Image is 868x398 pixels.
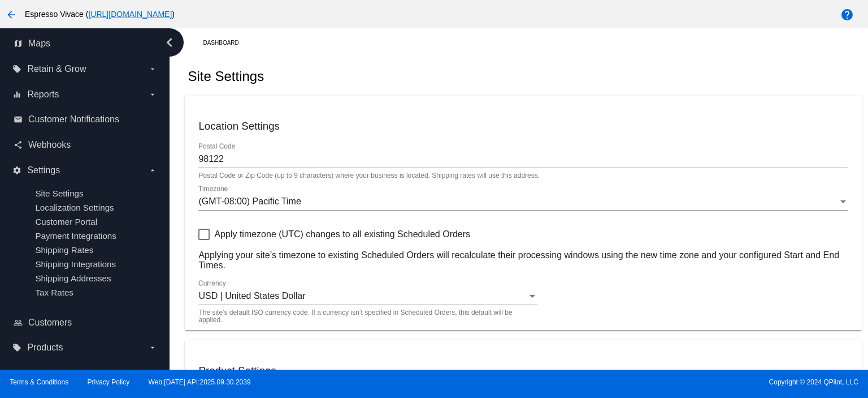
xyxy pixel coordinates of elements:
[35,203,114,212] a: Localization Settings
[198,291,537,301] mat-select: Currency
[88,10,172,19] a: [URL][DOMAIN_NAME]
[198,365,848,377] h3: Product Settings
[35,273,111,283] a: Shipping Addresses
[27,89,59,100] span: Reports
[12,65,21,74] i: local_offer
[27,343,63,353] span: Products
[35,231,116,241] a: Payment Integrations
[88,378,130,386] a: Privacy Policy
[198,196,848,207] mat-select: Timezone
[188,69,264,84] h2: Site Settings
[35,259,116,269] a: Shipping Integrations
[203,34,249,52] a: Dashboard
[27,165,60,176] span: Settings
[444,378,858,386] span: Copyright © 2024 QPilot, LLC
[28,38,50,49] span: Maps
[10,378,68,386] a: Terms & Conditions
[148,166,157,175] i: arrow_drop_down
[198,120,848,132] h3: Location Settings
[28,114,119,125] span: Customer Notifications
[14,115,23,124] i: email
[35,217,97,226] a: Customer Portal
[198,309,531,324] mat-hint: The site's default ISO currency code. If a currency isn’t specified in Scheduled Orders, this def...
[14,110,157,129] a: email Customer Notifications
[14,140,23,149] i: share
[148,343,157,352] i: arrow_drop_down
[198,291,305,301] span: USD | United States Dollar
[198,196,301,206] span: (GMT-08:00) Pacific Time
[198,250,848,271] p: Applying your site’s timezone to existing Scheduled Orders will recalculate their processing wind...
[27,64,86,74] span: Retain & Grow
[28,318,72,328] span: Customers
[198,172,540,180] div: Postal Code or Zip Code (up to 9 characters) where your business is located. Shipping rates will ...
[14,318,23,327] i: people_outline
[35,288,73,297] a: Tax Rates
[25,10,175,19] span: Espresso Vivace ( )
[149,378,251,386] a: Web:[DATE] API:2025.09.30.2039
[14,39,23,48] i: map
[12,166,21,175] i: settings
[148,65,157,74] i: arrow_drop_down
[5,8,18,22] mat-icon: arrow_back
[214,228,470,241] span: Apply timezone (UTC) changes to all existing Scheduled Orders
[840,8,854,22] mat-icon: help
[35,189,83,198] a: Site Settings
[160,33,179,52] i: chevron_left
[198,154,848,164] input: Postal Code
[148,90,157,99] i: arrow_drop_down
[14,136,157,154] a: share Webhooks
[12,343,21,352] i: local_offer
[28,140,71,150] span: Webhooks
[12,90,21,99] i: equalizer
[14,314,157,332] a: people_outline Customers
[14,35,157,53] a: map Maps
[35,245,93,255] a: Shipping Rates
